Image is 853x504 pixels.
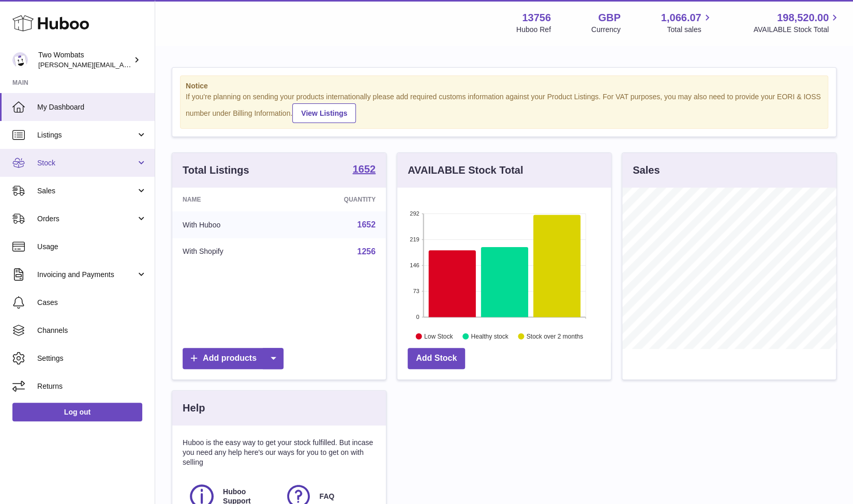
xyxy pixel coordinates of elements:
[37,158,136,168] span: Stock
[753,11,841,35] a: 198,520.00 AVAILABLE Stock Total
[288,188,386,211] th: Quantity
[416,314,419,320] text: 0
[12,403,142,421] a: Log out
[633,163,660,177] h3: Sales
[292,103,356,123] a: View Listings
[410,262,419,268] text: 146
[408,163,523,177] h3: AVAILABLE Stock Total
[410,236,419,242] text: 219
[37,214,136,224] span: Orders
[357,220,376,229] a: 1652
[353,164,376,176] a: 1652
[38,60,263,69] span: [PERSON_NAME][EMAIL_ADDRESS][PERSON_NAME][DOMAIN_NAME]
[37,130,136,140] span: Listings
[661,11,713,35] a: 1,066.07 Total sales
[591,25,621,35] div: Currency
[37,326,147,335] span: Channels
[38,50,131,70] div: Two Wombats
[37,186,136,196] span: Sales
[183,163,249,177] h3: Total Listings
[37,102,147,112] span: My Dashboard
[186,92,822,123] div: If you're planning on sending your products internationally please add required customs informati...
[410,210,419,217] text: 292
[172,188,288,211] th: Name
[186,81,822,91] strong: Notice
[353,164,376,174] strong: 1652
[183,348,283,369] a: Add products
[183,401,205,415] h3: Help
[37,242,147,252] span: Usage
[598,11,620,25] strong: GBP
[413,288,419,294] text: 73
[516,25,551,35] div: Huboo Ref
[12,52,28,68] img: philip.carroll@twowombats.com
[527,332,583,340] text: Stock over 2 months
[37,270,136,280] span: Invoicing and Payments
[522,11,551,25] strong: 13756
[357,247,376,256] a: 1256
[37,354,147,363] span: Settings
[37,381,147,391] span: Returns
[320,492,335,501] span: FAQ
[777,11,829,25] span: 198,520.00
[667,25,713,35] span: Total sales
[661,11,701,25] span: 1,066.07
[172,211,288,238] td: With Huboo
[172,238,288,265] td: With Shopify
[408,348,465,369] a: Add Stock
[183,438,376,467] p: Huboo is the easy way to get your stock fulfilled. But incase you need any help here's our ways f...
[424,332,453,340] text: Low Stock
[471,332,508,340] text: Healthy stock
[37,298,147,308] span: Cases
[753,25,841,35] span: AVAILABLE Stock Total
